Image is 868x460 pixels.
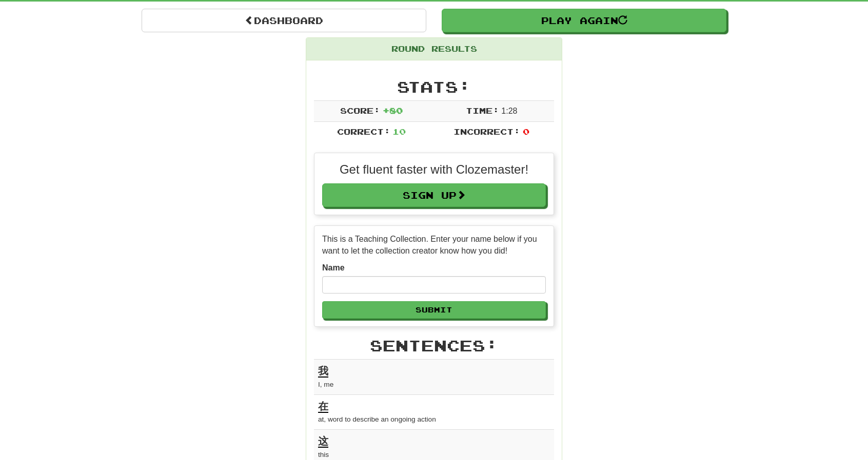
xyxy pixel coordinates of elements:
[383,106,403,115] span: + 80
[322,301,546,319] button: Submit
[318,401,328,413] u: 在
[523,127,529,136] span: 0
[392,127,406,136] span: 10
[340,106,380,115] span: Score:
[318,451,329,458] small: this
[306,38,562,60] div: Round Results
[142,9,426,32] a: Dashboard
[442,9,726,32] a: Play Again
[337,127,390,136] span: Correct:
[314,78,554,95] h2: Stats:
[322,183,546,207] a: Sign Up
[318,365,328,378] u: 我
[314,337,554,354] h2: Sentences:
[318,415,436,423] small: at, word to describe an ongoing action
[501,107,517,115] span: 1 : 28
[318,435,328,448] u: 这
[322,234,546,257] p: This is a Teaching Collection. Enter your name below if you want to let the collection creator kn...
[322,262,345,274] label: Name
[322,161,546,178] p: Get fluent faster with Clozemaster!
[466,106,499,115] span: Time:
[318,381,333,388] small: I, me
[453,127,520,136] span: Incorrect:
